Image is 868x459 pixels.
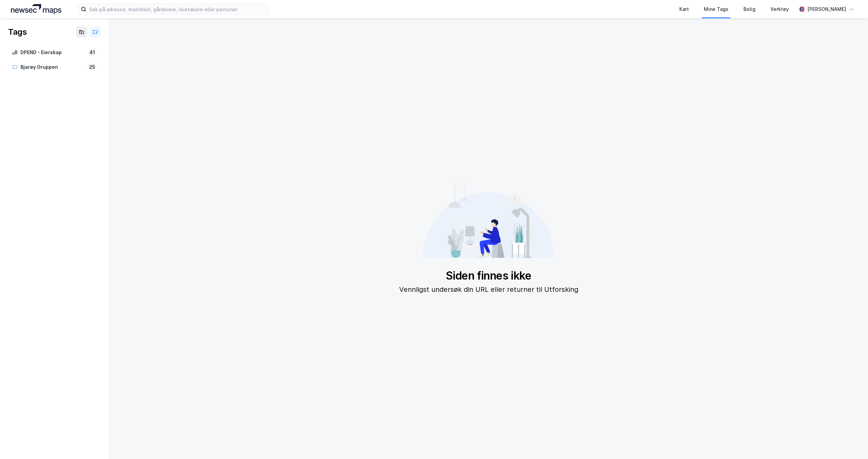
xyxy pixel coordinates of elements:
img: logo.a4113a55bc3d86da70a041830d287a7e.svg [11,4,61,14]
div: Vennligst undersøk din URL eller returner til Utforsking [399,284,578,295]
input: Søk på adresse, matrikkel, gårdeiere, leietakere eller personer [86,4,269,14]
div: Bjarøy Gruppen [20,63,85,72]
a: DPEND - Eierskap41 [8,46,101,60]
iframe: Chat Widget [834,426,868,459]
div: DPEND - Eierskap [20,48,85,57]
div: Bolig [743,5,755,13]
div: 25 [88,63,97,71]
div: 41 [88,48,97,57]
div: [PERSON_NAME] [807,5,846,13]
div: Siden finnes ikke [399,269,578,283]
div: Mine Tags [704,5,728,13]
a: Bjarøy Gruppen25 [8,60,101,74]
div: Verktøy [770,5,789,13]
div: Kart [679,5,689,13]
div: Tags [8,27,27,37]
div: Kontrollprogram for chat [834,426,868,459]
